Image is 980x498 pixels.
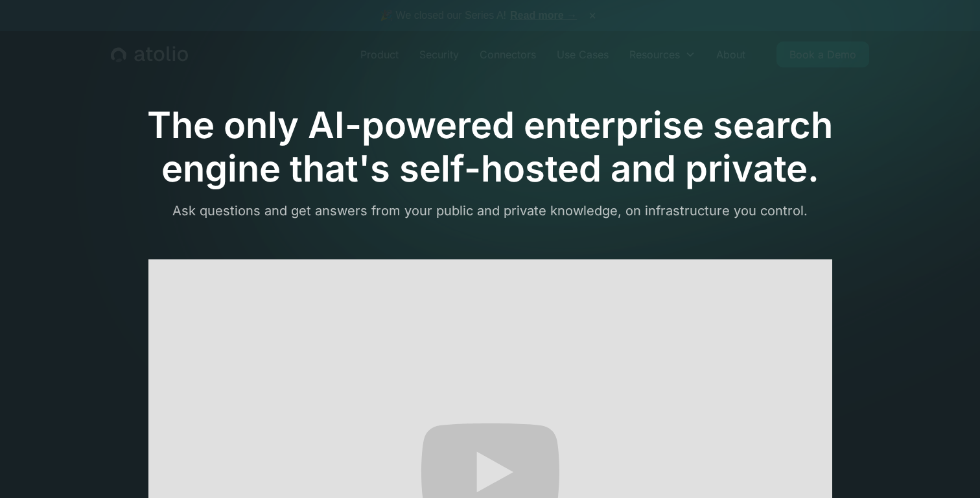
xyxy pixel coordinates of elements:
p: Ask questions and get answers from your public and private knowledge, on infrastructure you control. [111,201,869,220]
a: Book a Demo [776,41,869,67]
div: Resources [629,47,680,62]
div: Resources [619,41,706,67]
h1: The only AI-powered enterprise search engine that's self-hosted and private. [111,104,869,191]
a: About [706,41,756,67]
